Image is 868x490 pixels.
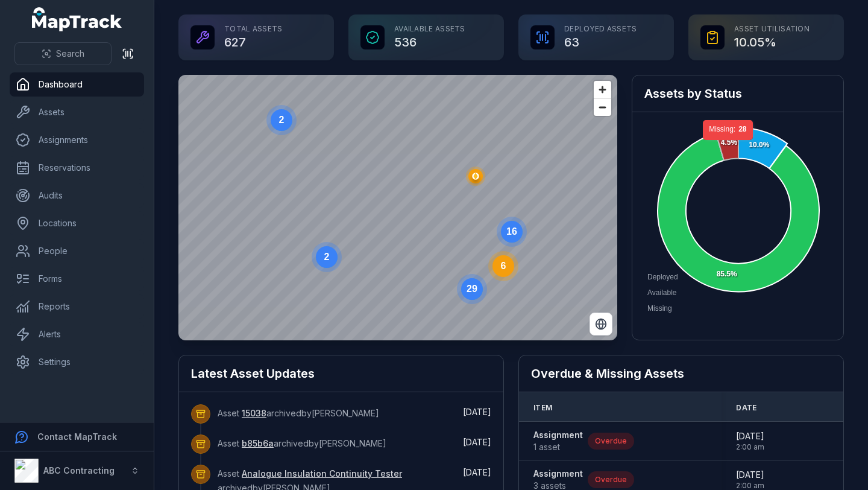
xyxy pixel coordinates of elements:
[10,128,144,152] a: Assignments
[736,430,764,442] span: [DATE]
[533,429,583,441] strong: Assignment
[501,261,506,271] text: 6
[647,304,672,313] span: Missing
[533,441,583,453] span: 1 asset
[588,433,634,450] div: Overdue
[463,437,491,447] time: 02/09/2025, 3:03:34 pm
[10,156,144,180] a: Reservations
[463,407,491,417] time: 02/09/2025, 3:03:47 pm
[736,442,764,452] span: 2:00 am
[242,468,402,480] a: Analogue Insulation Continuity Tester
[463,437,491,447] span: [DATE]
[533,403,552,413] span: Item
[10,72,144,97] a: Dashboard
[10,183,144,208] a: Audits
[533,468,583,480] strong: Assignment
[588,471,634,488] div: Overdue
[242,407,266,419] a: 15038
[736,403,756,413] span: Date
[533,429,583,453] a: Assignment1 asset
[43,465,115,476] strong: ABC Contracting
[10,350,144,374] a: Settings
[10,322,144,346] a: Alerts
[37,431,117,442] strong: Contact MapTrack
[647,288,676,297] span: Available
[531,365,831,382] h2: Overdue & Missing Assets
[467,284,477,294] text: 29
[32,7,122,31] a: MapTrack
[10,211,144,235] a: Locations
[56,48,84,60] span: Search
[647,273,678,281] span: Deployed
[10,239,144,263] a: People
[463,467,491,477] time: 02/09/2025, 3:02:43 pm
[463,407,491,417] span: [DATE]
[736,430,764,452] time: 31/08/2024, 2:00:00 am
[279,115,285,125] text: 2
[590,313,612,336] button: Switch to Satellite View
[10,100,144,124] a: Assets
[14,42,112,65] button: Search
[736,469,764,481] span: [DATE]
[644,85,831,102] h2: Assets by Status
[594,81,611,98] button: Zoom in
[594,98,611,116] button: Zoom out
[506,226,517,237] text: 16
[218,408,379,418] span: Asset archived by [PERSON_NAME]
[10,294,144,319] a: Reports
[218,438,386,448] span: Asset archived by [PERSON_NAME]
[10,267,144,291] a: Forms
[242,437,274,450] a: b85b6a
[324,252,330,262] text: 2
[178,75,617,340] canvas: Map
[463,467,491,477] span: [DATE]
[191,365,491,382] h2: Latest Asset Updates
